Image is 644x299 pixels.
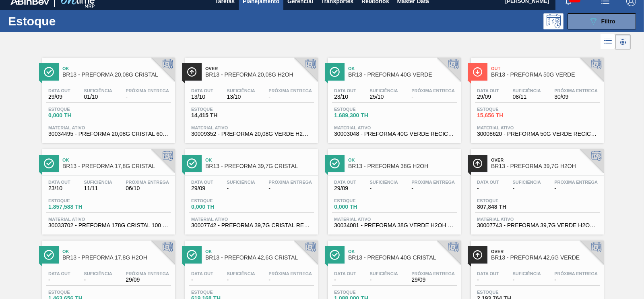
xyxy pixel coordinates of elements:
[348,158,457,162] span: Ok
[227,271,255,276] span: Suficiência
[205,255,314,261] span: BR13 - PREFORMA 42,6G CRISTAL
[348,249,457,254] span: Ok
[348,163,457,169] span: BR13 - PREFORMA 38G H2OH
[473,250,483,260] img: Ícone
[227,180,255,185] span: Suficiência
[227,185,255,191] span: -
[205,66,314,71] span: Over
[191,88,213,93] span: Data out
[568,13,636,29] button: Filtro
[411,277,455,283] span: 29/09
[48,290,105,295] span: Estoque
[543,13,563,29] div: Pogramando: nenhum usuário selecionado
[554,271,598,276] span: Próxima Entrega
[334,94,356,100] span: 23/10
[191,222,312,228] span: 30007742 - PREFORMA 39,7G CRISTAL RECICLADA
[601,18,615,25] span: Filtro
[473,158,483,168] img: Ícone
[477,180,499,185] span: Data out
[179,143,322,235] a: ÍconeOkBR13 - PREFORMA 39,7G CRISTALData out29/09Suficiência-Próxima Entrega-Estoque0,000 THMater...
[554,180,598,185] span: Próxima Entrega
[491,66,600,71] span: Out
[491,158,600,162] span: Over
[62,249,171,254] span: Ok
[554,185,598,191] span: -
[205,158,314,162] span: Ok
[491,163,600,169] span: BR13 - PREFORMA 39,7G H2OH
[369,88,398,93] span: Suficiência
[48,222,169,228] span: 30033702 - PREFORMA 178G CRISTAL 100 RECICLADA
[179,52,322,143] a: ÍconeOverBR13 - PREFORMA 20,08G H2OHData out13/10Suficiência13/10Próxima Entrega-Estoque14,415 TH...
[411,94,455,100] span: -
[477,217,598,222] span: Material ativo
[48,125,169,130] span: Material ativo
[205,249,314,254] span: Ok
[62,158,171,162] span: Ok
[48,112,105,118] span: 0,000 TH
[191,125,312,130] span: Material ativo
[411,271,455,276] span: Próxima Entrega
[322,52,465,143] a: ÍconeOkBR13 - PREFORMA 40G VERDEData out23/10Suficiência25/10Próxima Entrega-Estoque1.689,300 THM...
[369,277,398,283] span: -
[205,163,314,169] span: BR13 - PREFORMA 39,7G CRISTAL
[227,88,255,93] span: Suficiência
[411,185,455,191] span: -
[84,88,112,93] span: Suficiência
[48,217,169,222] span: Material ativo
[369,180,398,185] span: Suficiência
[334,107,390,112] span: Estoque
[334,198,390,203] span: Estoque
[477,94,499,100] span: 29/09
[477,204,533,210] span: 807,848 TH
[334,271,356,276] span: Data out
[491,255,600,261] span: BR13 - PREFORMA 42,6G VERDE
[126,185,169,191] span: 06/10
[191,198,248,203] span: Estoque
[48,204,105,210] span: 1.857,588 TH
[187,158,197,168] img: Ícone
[465,52,608,143] a: ÍconeOutBR13 - PREFORMA 50G VERDEData out29/09Suficiência08/11Próxima Entrega30/09Estoque15,656 T...
[191,131,312,137] span: 30009352 - PREFORMA 20,08G VERDE H2OH RECICLADA
[477,88,499,93] span: Data out
[44,67,54,77] img: Ícone
[187,250,197,260] img: Ícone
[191,180,213,185] span: Data out
[62,66,171,71] span: Ok
[330,67,340,77] img: Ícone
[369,94,398,100] span: 25/10
[411,88,455,93] span: Próxima Entrega
[48,277,70,283] span: -
[227,94,255,100] span: 13/10
[268,94,312,100] span: -
[48,88,70,93] span: Data out
[512,277,541,283] span: -
[334,217,455,222] span: Material ativo
[512,271,541,276] span: Suficiência
[48,198,105,203] span: Estoque
[44,250,54,260] img: Ícone
[330,158,340,168] img: Ícone
[334,180,356,185] span: Data out
[191,204,248,210] span: 0,000 TH
[477,198,533,203] span: Estoque
[465,143,608,235] a: ÍconeOverBR13 - PREFORMA 39,7G H2OHData out-Suficiência-Próxima Entrega-Estoque807,848 THMaterial...
[44,158,54,168] img: Ícone
[477,277,499,283] span: -
[477,131,598,137] span: 30008620 - PREFORMA 50G VERDE RECICLADA
[36,143,179,235] a: ÍconeOkBR13 - PREFORMA 17,8G CRISTALData out23/10Suficiência11/11Próxima Entrega06/10Estoque1.857...
[62,163,171,169] span: BR13 - PREFORMA 17,8G CRISTAL
[8,17,125,26] h1: Estoque
[268,180,312,185] span: Próxima Entrega
[48,107,105,112] span: Estoque
[126,94,169,100] span: -
[491,72,600,78] span: BR13 - PREFORMA 50G VERDE
[601,34,615,50] div: Visão em Lista
[512,180,541,185] span: Suficiência
[477,271,499,276] span: Data out
[62,72,171,78] span: BR13 - PREFORMA 20,08G CRISTAL
[477,222,598,228] span: 30007743 - PREFORMA 39,7G VERDE H2OH RECICLADA
[191,217,312,222] span: Material ativo
[348,66,457,71] span: Ok
[512,94,541,100] span: 08/11
[334,222,455,228] span: 30034081 - PREFORMA 38G VERDE H2OH RECICLADA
